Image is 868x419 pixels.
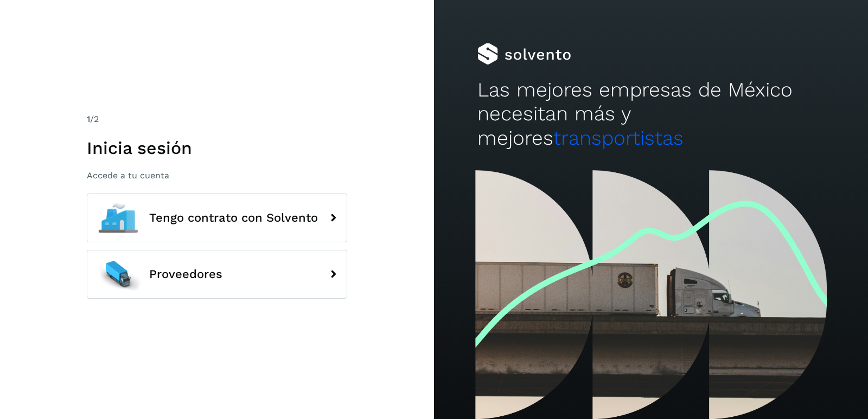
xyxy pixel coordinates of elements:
p: Accede a tu cuenta [87,170,347,181]
h1: Inicia sesión [87,138,347,158]
span: Proveedores [149,268,222,281]
span: 1 [87,114,90,124]
div: /2 [87,113,347,126]
span: Tengo contrato con Solvento [149,211,318,224]
button: Proveedores [87,250,347,299]
h2: Las mejores empresas de México necesitan más y mejores [477,78,825,150]
span: transportistas [553,126,684,150]
button: Tengo contrato con Solvento [87,194,347,242]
